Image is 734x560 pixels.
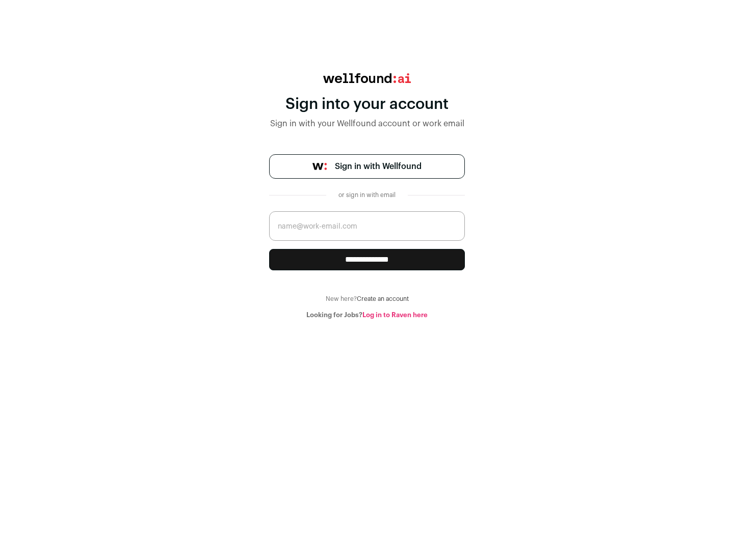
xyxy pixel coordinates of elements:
[334,191,400,199] div: or sign in with email
[269,295,465,303] div: New here?
[335,160,422,173] span: Sign in with Wellfound
[357,296,409,302] a: Create an account
[269,154,465,179] a: Sign in with Wellfound
[269,118,465,130] div: Sign in with your Wellfound account or work email
[312,163,327,170] img: wellfound-symbol-flush-black-fb3c872781a75f747ccb3a119075da62bfe97bd399995f84a933054e44a575c4.png
[269,311,465,319] div: Looking for Jobs?
[269,95,465,114] div: Sign into your account
[269,211,465,241] input: name@work-email.com
[362,312,428,318] a: Log in to Raven here
[323,73,411,83] img: wellfound:ai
